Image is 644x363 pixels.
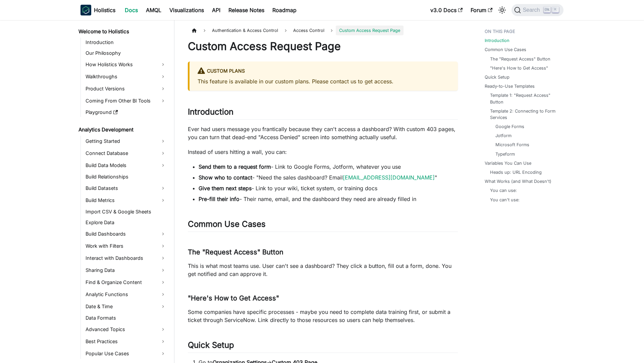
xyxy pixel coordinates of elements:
[84,195,168,206] a: Build Metrics
[490,56,550,62] a: The "Request Access" Button
[188,308,458,324] p: Some companies have specific processes - maybe you need to complete data training first, or submi...
[485,74,509,80] a: Quick Setup
[208,5,224,15] a: API
[490,169,542,175] a: Heads up: URL Encoding
[84,148,168,159] a: Connect Database
[80,5,91,15] img: Holistics
[199,163,458,171] li: - Link to Google Forms, Jotform, whatever you use
[495,142,529,148] a: Microsoft Forms
[490,197,520,203] a: You can't use:
[521,7,544,13] span: Search
[199,185,252,192] strong: Give them next steps
[84,313,168,323] a: Data Formats
[121,5,142,15] a: Docs
[84,38,168,47] a: Introduction
[80,5,115,15] a: HolisticsHolistics
[84,108,168,117] a: Playground
[495,132,512,139] a: Jotform
[293,28,324,33] span: Access Control
[490,65,548,71] a: "Here's How to Get Access"
[188,125,458,141] p: Ever had users message you frantically because they can't access a dashboard? With custom 403 pag...
[84,183,168,194] a: Build Datasets
[84,277,168,288] a: Find & Organize Content
[426,5,467,15] a: v3.0 Docs
[485,83,535,89] a: Ready-to-Use Templates
[485,178,551,185] a: What Works (and What Doesn't)
[209,26,281,35] span: Authentication & Access Control
[467,5,496,15] a: Forum
[84,253,168,264] a: Interact with Dashboards
[290,26,328,35] a: Access Control
[188,26,458,35] nav: Breadcrumbs
[84,95,168,106] a: Coming From Other BI Tools
[188,340,458,353] h2: Quick Setup
[188,107,458,120] h2: Introduction
[199,184,458,192] li: - Link to your wiki, ticket system, or training docs
[84,71,168,82] a: Walkthroughs
[84,160,168,171] a: Build Data Models
[199,173,458,182] li: - "Need the sales dashboard? Email "
[84,289,168,300] a: Analytic Functions
[198,77,450,85] p: This feature is available in our custom plans. Please contact us to get access.
[485,160,531,166] a: Variables You Can Use
[552,7,559,13] kbd: K
[94,6,115,14] b: Holistics
[84,83,168,94] a: Product Versions
[188,262,458,278] p: This is what most teams use. User can't see a dashboard? They click a button, fill out a form, do...
[84,48,168,58] a: Our Philosophy
[84,324,168,335] a: Advanced Topics
[490,92,557,105] a: Template 1: "Request Access" Button
[84,207,168,216] a: Import CSV & Google Sheets
[84,136,168,147] a: Getting Started
[268,5,301,15] a: Roadmap
[84,241,168,251] a: Work with Filters
[485,37,509,44] a: Introduction
[336,26,404,35] span: Custom Access Request Page
[490,108,557,121] a: Template 2: Connecting to Form Services
[76,125,168,134] a: Analytics Development
[343,174,435,181] a: [EMAIL_ADDRESS][DOMAIN_NAME]
[142,5,165,15] a: AMQL
[495,151,515,157] a: Typeform
[188,294,458,302] h3: "Here's How to Get Access"
[188,26,201,35] a: Home page
[224,5,268,15] a: Release Notes
[198,67,450,76] div: Custom Plans
[199,163,271,170] strong: Send them to a request form
[199,174,252,181] strong: Show who to contact
[84,265,168,276] a: Sharing Data
[495,123,524,130] a: Google Forms
[84,218,168,227] a: Explore Data
[188,40,458,53] h1: Custom Access Request Page
[188,219,458,232] h2: Common Use Cases
[84,336,168,347] a: Best Practices
[84,229,168,239] a: Build Dashboards
[76,27,168,36] a: Welcome to Holistics
[74,20,174,363] nav: Docs sidebar
[497,5,507,15] button: Switch between dark and light mode (currently light mode)
[84,301,168,312] a: Date & Time
[188,148,458,156] p: Instead of users hitting a wall, you can:
[84,59,168,70] a: How Holistics Works
[199,195,458,203] li: - Their name, email, and the dashboard they need are already filled in
[512,4,563,16] button: Search (Ctrl+K)
[165,5,208,15] a: Visualizations
[485,46,526,53] a: Common Use Cases
[490,187,517,194] a: You can use:
[199,196,239,202] strong: Pre-fill their info
[84,172,168,182] a: Build Relationships
[84,348,168,359] a: Popular Use Cases
[188,248,458,256] h3: The "Request Access" Button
